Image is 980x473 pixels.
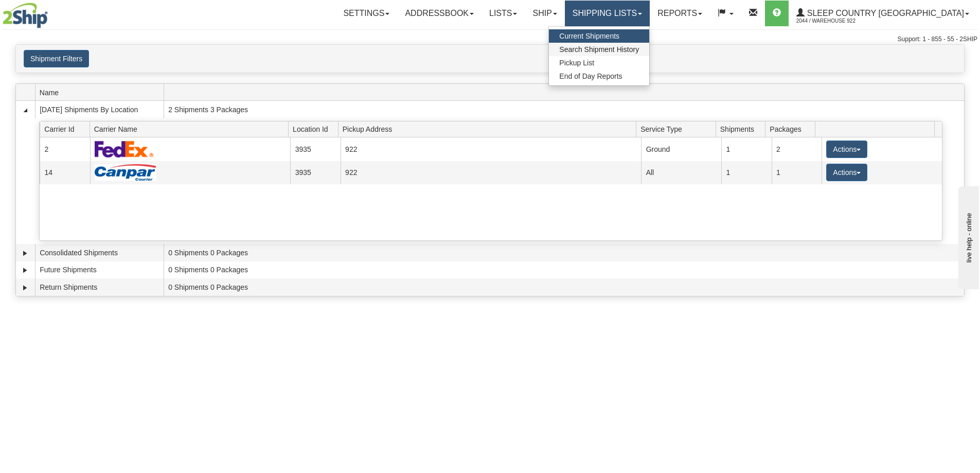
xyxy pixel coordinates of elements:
[826,141,867,158] button: Actions
[35,244,164,261] td: Consolidated Shipments
[525,1,564,26] a: Ship
[720,121,765,137] span: Shipments
[341,137,642,161] td: 922
[95,164,156,181] img: Canpar
[341,161,642,184] td: 922
[40,137,90,161] td: 2
[650,1,710,26] a: Reports
[20,265,30,275] a: Expand
[290,137,340,161] td: 3935
[549,29,649,43] a: Current Shipments
[956,184,979,289] iframe: chat widget
[549,56,649,69] a: Pickup List
[641,137,721,161] td: Ground
[290,161,340,184] td: 3935
[559,45,639,54] span: Search Shipment History
[397,1,482,26] a: Addressbook
[721,137,771,161] td: 1
[770,121,815,137] span: Packages
[20,248,30,258] a: Expand
[343,121,636,137] span: Pickup Address
[3,3,48,28] img: logo2044.jpg
[559,32,619,40] span: Current Shipments
[565,1,650,26] a: Shipping lists
[8,9,95,16] div: live help - online
[164,244,964,261] td: 0 Shipments 0 Packages
[640,121,716,137] span: Service Type
[95,141,154,157] img: FedEx Express®
[796,16,874,26] span: 2044 / Warehouse 922
[772,137,822,161] td: 2
[40,161,90,184] td: 14
[94,121,289,137] span: Carrier Name
[549,43,649,56] a: Search Shipment History
[772,161,822,184] td: 1
[20,283,30,293] a: Expand
[44,121,90,137] span: Carrier Id
[826,164,867,181] button: Actions
[24,50,89,67] button: Shipment Filters
[335,1,397,26] a: Settings
[559,72,622,80] span: End of Day Reports
[805,9,964,17] span: Sleep Country [GEOGRAPHIC_DATA]
[164,278,964,296] td: 0 Shipments 0 Packages
[293,121,338,137] span: Location Id
[3,35,977,44] div: Support: 1 - 855 - 55 - 2SHIP
[40,84,164,100] span: Name
[35,261,164,279] td: Future Shipments
[164,101,964,118] td: 2 Shipments 3 Packages
[482,1,525,26] a: Lists
[721,161,771,184] td: 1
[35,101,164,118] td: [DATE] Shipments By Location
[641,161,721,184] td: All
[789,1,977,26] a: Sleep Country [GEOGRAPHIC_DATA] 2044 / Warehouse 922
[164,261,964,279] td: 0 Shipments 0 Packages
[549,69,649,83] a: End of Day Reports
[20,105,30,115] a: Collapse
[559,59,594,67] span: Pickup List
[35,278,164,296] td: Return Shipments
